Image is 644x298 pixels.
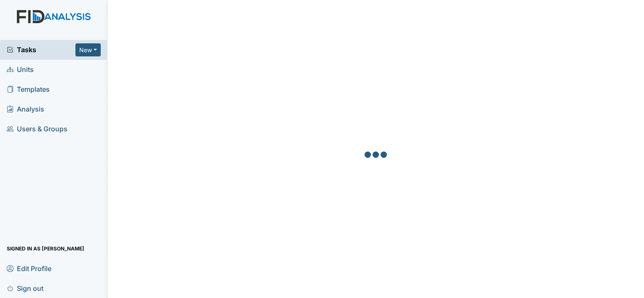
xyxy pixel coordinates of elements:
[7,83,50,96] span: Templates
[75,43,101,56] button: New
[7,63,34,76] span: Units
[7,262,51,275] span: Edit Profile
[7,103,44,116] span: Analysis
[7,282,43,295] span: Sign out
[7,242,84,255] span: Signed in as [PERSON_NAME]
[7,122,67,136] span: Users & Groups
[7,45,75,55] a: Tasks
